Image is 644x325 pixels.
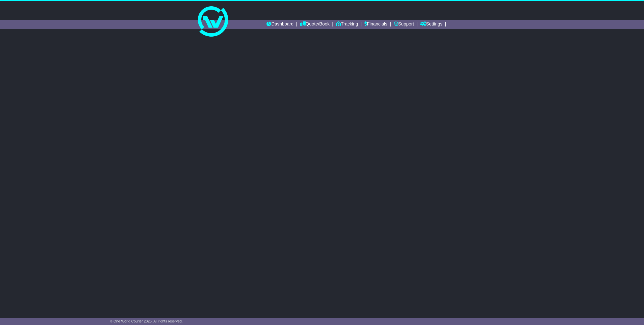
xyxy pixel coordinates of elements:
[300,20,330,29] a: Quote/Book
[420,20,442,29] a: Settings
[110,319,183,323] span: © One World Courier 2025. All rights reserved.
[364,20,387,29] a: Financials
[336,20,358,29] a: Tracking
[266,20,293,29] a: Dashboard
[394,20,414,29] a: Support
